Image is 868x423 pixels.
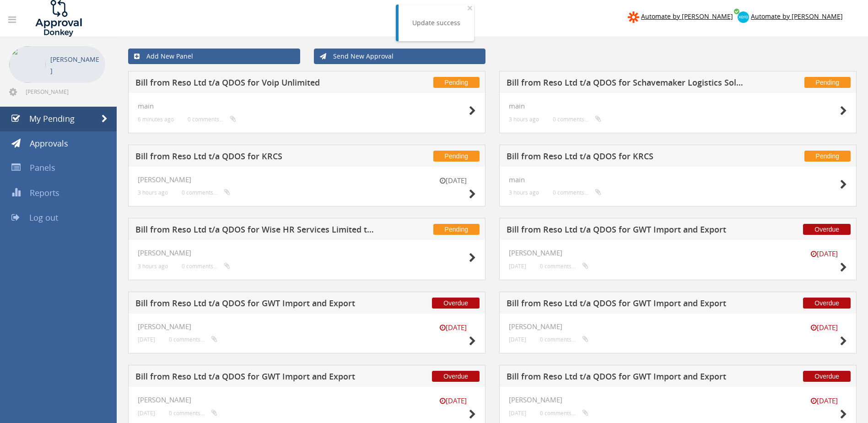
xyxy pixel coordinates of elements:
span: Overdue [432,298,480,309]
h5: Bill from Reso Ltd t/a QDOS for GWT Import and Export [507,225,746,237]
h5: Bill from Reso Ltd t/a QDOS for GWT Import and Export [507,372,746,384]
span: Automate by [PERSON_NAME] [751,12,843,21]
span: Pending [804,151,851,162]
span: Overdue [803,298,851,309]
small: [DATE] [509,410,526,417]
small: 0 comments... [182,189,230,196]
h4: [PERSON_NAME] [138,323,476,331]
small: 3 hours ago [138,263,168,270]
span: Pending [433,224,480,235]
small: 3 hours ago [138,189,168,196]
span: [PERSON_NAME][EMAIL_ADDRESS][DOMAIN_NAME] [26,88,103,95]
small: [DATE] [801,249,847,259]
small: 0 comments... [188,116,236,123]
a: Add New Panel [128,49,300,64]
small: [DATE] [509,263,526,270]
small: 3 hours ago [509,116,539,123]
span: Automate by [PERSON_NAME] [641,12,733,21]
small: [DATE] [430,323,476,332]
h5: Bill from Reso Ltd t/a QDOS for GWT Import and Export [507,299,746,310]
h4: [PERSON_NAME] [509,396,847,404]
h5: Bill from Reso Ltd t/a QDOS for KRCS [507,152,746,163]
span: Overdue [803,371,851,382]
h5: Bill from Reso Ltd t/a QDOS for GWT Import and Export [135,299,375,310]
small: 6 minutes ago [138,116,174,123]
h4: [PERSON_NAME] [509,249,847,257]
span: Approvals [30,138,68,149]
small: [DATE] [801,323,847,332]
span: × [467,1,473,14]
h4: [PERSON_NAME] [138,396,476,404]
img: zapier-logomark.png [628,11,639,23]
small: 3 hours ago [509,189,539,196]
small: 0 comments... [553,116,601,123]
a: Send New Approval [314,49,486,64]
h5: Bill from Reso Ltd t/a QDOS for KRCS [135,152,375,163]
small: [DATE] [430,396,476,406]
h5: Bill from Reso Ltd t/a QDOS for GWT Import and Export [135,372,375,384]
span: Pending [804,77,851,88]
h5: Bill from Reso Ltd t/a QDOS for Voip Unlimited [135,78,375,90]
small: 0 comments... [182,263,230,270]
small: [DATE] [801,396,847,406]
h5: Bill from Reso Ltd t/a QDOS for Schavemaker Logistics Solutions [507,78,746,90]
span: My Pending [29,113,75,124]
h4: main [138,102,476,110]
span: Overdue [432,371,480,382]
h5: Bill from Reso Ltd t/a QDOS for Wise HR Services Limited t/a The HR Dept Woking and [GEOGRAPHIC_D... [135,225,375,237]
span: Reports [30,187,59,198]
span: Panels [30,162,55,173]
h4: main [509,102,847,110]
small: 0 comments... [540,336,588,343]
small: [DATE] [138,336,155,343]
div: Update success [412,18,460,27]
img: xero-logo.png [738,11,749,23]
small: 0 comments... [169,336,217,343]
span: Pending [433,151,480,162]
p: [PERSON_NAME] [50,54,101,76]
h4: main [509,176,847,184]
h4: [PERSON_NAME] [138,176,476,184]
small: 0 comments... [540,263,588,270]
span: Overdue [803,224,851,235]
small: 0 comments... [553,189,601,196]
span: Pending [433,77,480,88]
small: [DATE] [509,336,526,343]
small: [DATE] [430,176,476,185]
small: [DATE] [138,410,155,417]
small: 0 comments... [169,410,217,417]
span: Log out [29,212,58,223]
h4: [PERSON_NAME] [138,249,476,257]
h4: [PERSON_NAME] [509,323,847,331]
small: 0 comments... [540,410,588,417]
